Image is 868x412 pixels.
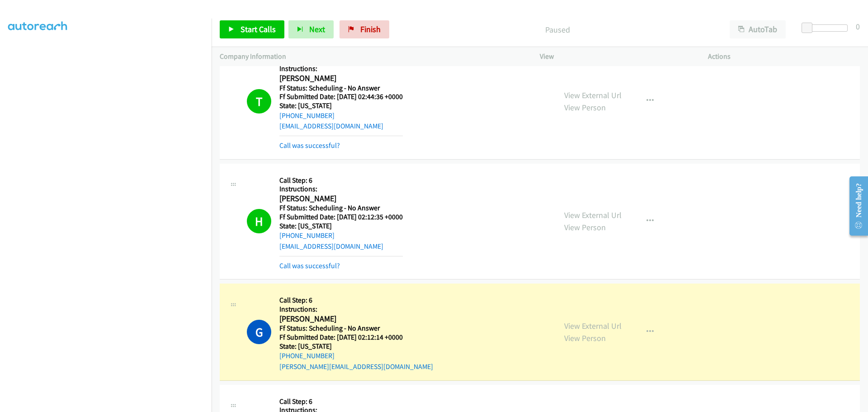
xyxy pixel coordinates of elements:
[279,333,433,342] h5: Ff Submitted Date: [DATE] 02:12:14 +0000
[564,333,606,343] a: View Person
[564,222,606,232] a: View Person
[247,209,271,233] h1: H
[279,204,403,213] h5: Ff Status: Scheduling - No Answer
[279,111,335,120] a: [PHONE_NUMBER]
[279,324,433,333] h5: Ff Status: Scheduling - No Answer
[279,261,340,270] a: Call was successful?
[279,231,335,240] a: [PHONE_NUMBER]
[247,89,271,114] h1: T
[730,20,786,38] button: AutoTab
[842,170,868,242] iframe: Resource Center
[856,20,860,33] div: 0
[279,122,383,130] a: [EMAIL_ADDRESS][DOMAIN_NAME]
[279,351,335,360] a: [PHONE_NUMBER]
[564,210,622,220] a: View External Url
[279,314,433,324] h2: [PERSON_NAME]
[247,320,271,344] h1: G
[279,305,433,314] h5: Instructions:
[279,84,403,93] h5: Ff Status: Scheduling - No Answer
[279,296,433,305] h5: Call Step: 6
[564,90,622,100] a: View External Url
[279,73,403,84] h2: [PERSON_NAME]
[279,176,403,185] h5: Call Step: 6
[279,141,340,150] a: Call was successful?
[279,362,433,371] a: [PERSON_NAME][EMAIL_ADDRESS][DOMAIN_NAME]
[708,51,860,62] p: Actions
[279,397,403,406] h5: Call Step: 6
[279,92,403,101] h5: Ff Submitted Date: [DATE] 02:44:36 +0000
[279,242,383,251] a: [EMAIL_ADDRESS][DOMAIN_NAME]
[360,24,381,34] span: Finish
[540,51,692,62] p: View
[279,185,403,194] h5: Instructions:
[279,101,403,110] h5: State: [US_STATE]
[220,51,524,62] p: Company Information
[288,20,334,38] button: Next
[309,24,325,34] span: Next
[401,24,713,36] p: Paused
[279,194,403,204] h2: [PERSON_NAME]
[806,24,848,32] div: Delay between calls (in seconds)
[241,24,276,34] span: Start Calls
[279,213,403,222] h5: Ff Submitted Date: [DATE] 02:12:35 +0000
[279,342,433,351] h5: State: [US_STATE]
[564,321,622,331] a: View External Url
[564,102,606,113] a: View Person
[220,20,284,38] a: Start Calls
[340,20,389,38] a: Finish
[279,222,403,231] h5: State: [US_STATE]
[279,64,403,73] h5: Instructions:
